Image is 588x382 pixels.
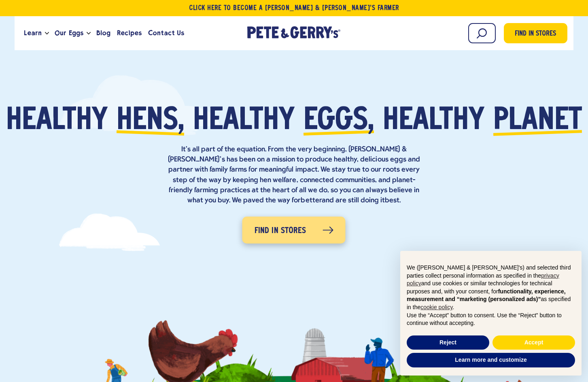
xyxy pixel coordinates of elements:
span: Recipes [117,28,142,38]
button: Reject [407,335,489,350]
span: hens, [117,106,184,136]
span: Our Eggs [55,28,83,38]
a: Our Eggs [51,22,86,44]
span: Find in Stores [515,29,556,40]
a: Blog [93,22,114,44]
a: Find in Stores [242,216,346,243]
strong: best [385,197,399,204]
a: Find in Stores [504,23,567,43]
button: Open the dropdown menu for Our Eggs [87,32,91,35]
span: healthy [193,106,295,136]
p: It’s all part of the equation. From the very beginning, [PERSON_NAME] & [PERSON_NAME]’s has been ... [165,144,424,206]
p: We ([PERSON_NAME] & [PERSON_NAME]'s) and selected third parties collect personal information as s... [407,264,575,312]
span: healthy [383,106,484,136]
span: Contact Us [148,28,184,38]
span: Find in Stores [255,225,306,238]
strong: better [301,197,321,204]
a: Contact Us [145,22,187,44]
input: Search [468,23,496,43]
button: Open the dropdown menu for Learn [45,32,49,35]
a: cookie policy [420,304,452,310]
span: Blog [96,28,110,38]
a: Recipes [114,22,145,44]
button: Learn more and customize [407,353,575,367]
button: Accept [492,335,575,350]
span: planet [493,106,582,136]
span: eggs, [304,106,374,136]
p: Use the “Accept” button to consent. Use the “Reject” button to continue without accepting. [407,312,575,327]
span: Healthy [6,106,108,136]
a: Learn [21,22,45,44]
span: Learn [24,28,42,38]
